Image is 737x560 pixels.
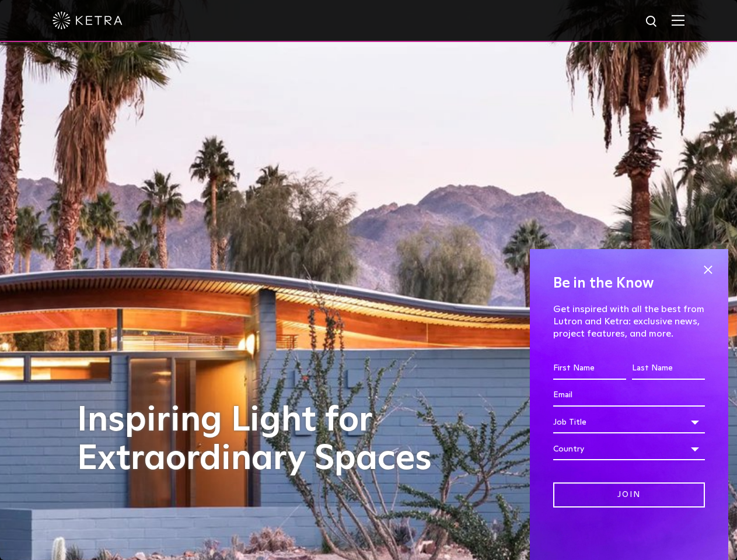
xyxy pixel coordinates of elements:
[645,15,659,29] img: search icon
[553,411,705,433] div: Job Title
[553,482,705,508] input: Join
[632,358,705,380] input: Last Name
[672,15,684,26] img: Hamburger%20Nav.svg
[53,12,123,29] img: ketra-logo-2019-white
[553,358,626,380] input: First Name
[553,384,705,407] input: Email
[77,401,456,478] h1: Inspiring Light for Extraordinary Spaces
[553,438,705,460] div: Country
[553,272,705,295] h4: Be in the Know
[553,303,705,339] p: Get inspired with all the best from Lutron and Ketra: exclusive news, project features, and more.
